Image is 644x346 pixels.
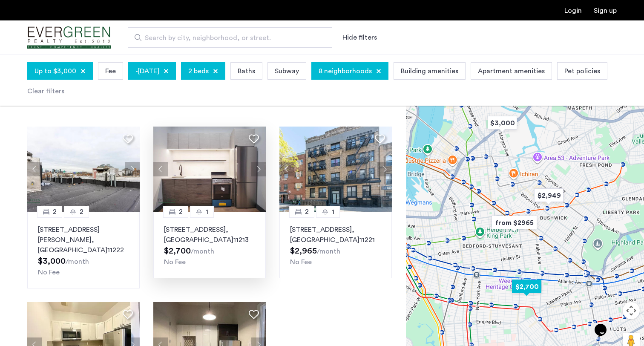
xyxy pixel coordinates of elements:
[27,22,111,54] img: logo
[531,186,567,205] div: $2,949
[153,162,168,176] button: Previous apartment
[188,66,209,76] span: 2 beds
[66,258,89,265] sub: /month
[564,7,582,14] a: Login
[342,32,377,43] button: Show or hide filters
[275,66,299,76] span: Subway
[238,66,255,76] span: Baths
[251,162,266,176] button: Next apartment
[138,66,159,76] span: [DATE]
[34,66,76,76] span: Up to $3,000
[105,66,116,76] span: Fee
[305,207,309,217] span: 2
[279,127,392,212] img: 3_638330844220542015.jpeg
[478,66,545,76] span: Apartment amenities
[135,66,138,76] span: -
[279,162,294,176] button: Previous apartment
[27,162,42,176] button: Previous apartment
[128,27,332,48] input: Apartment Search
[488,213,540,232] div: from $2965
[564,66,600,76] span: Pet policies
[377,162,392,176] button: Next apartment
[591,312,618,337] iframe: chat widget
[319,66,372,76] span: 8 neighborhoods
[153,127,266,212] img: 1998_638340329649441541.jpeg
[38,225,129,255] p: [STREET_ADDRESS][PERSON_NAME] 11222
[179,207,183,217] span: 2
[38,269,60,276] span: No Fee
[191,248,214,255] sub: /month
[332,207,334,217] span: 1
[38,257,66,265] span: $3,000
[80,207,83,217] span: 2
[27,212,140,288] a: 22[STREET_ADDRESS][PERSON_NAME], [GEOGRAPHIC_DATA]11222No Fee
[206,207,208,217] span: 1
[290,225,381,245] p: [STREET_ADDRESS] 11221
[27,127,140,212] img: 1998_638330848851341333.jpeg
[153,212,266,278] a: 21[STREET_ADDRESS], [GEOGRAPHIC_DATA]11213No Fee
[27,86,64,96] div: Clear filters
[401,66,458,76] span: Building amenities
[164,247,191,255] span: $2,700
[125,162,140,176] button: Next apartment
[27,22,111,54] a: Cazamio Logo
[164,225,255,245] p: [STREET_ADDRESS] 11213
[594,7,617,14] a: Registration
[317,248,340,255] sub: /month
[290,259,312,265] span: No Fee
[290,247,317,255] span: $2,965
[484,113,520,133] div: $3,000
[509,277,545,296] div: $2,700
[623,302,640,319] button: Map camera controls
[279,212,392,278] a: 21[STREET_ADDRESS], [GEOGRAPHIC_DATA]11221No Fee
[53,207,57,217] span: 2
[164,259,186,265] span: No Fee
[145,33,308,43] span: Search by city, neighborhood, or street.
